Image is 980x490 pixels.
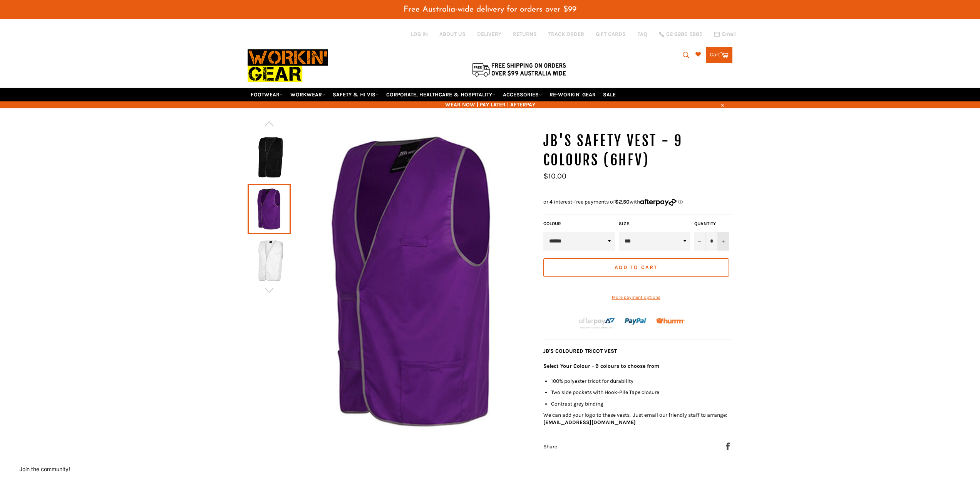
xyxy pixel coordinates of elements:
[330,88,382,101] a: SAFETY & HI VIS
[637,30,647,38] a: FAQ
[513,30,537,38] a: RETURNS
[551,377,733,385] li: 100% polyester tricot for durability
[251,136,287,178] img: JB'S Safety Vest - 9 Colours ( 6HFV) - Workin' Gear
[471,61,567,77] img: Flat $9.95 shipping Australia wide
[543,131,733,170] h1: JB'S Safety Vest - 9 Colours (6HFV)
[248,88,286,101] a: FOOTWEAR
[411,31,428,37] a: Log in
[543,411,733,426] p: We can add your logo to these vests. Just email our friendly staff to arrange:
[248,44,328,88] img: Workin Gear leaders in Workwear, Safety Boots, PPE, Uniforms. Australia's No.1 in Workwear
[439,30,466,38] a: ABOUT US
[287,88,328,101] a: WORKWEAR
[546,88,599,101] a: RE-WORKIN' GEAR
[543,363,659,369] span: Select Your Colour - 9 colours to choose from
[251,239,287,282] img: JB'S Safety Vest - 9 Colours ( 6HFV) - Workin' Gear
[706,47,732,63] a: Cart
[543,443,557,450] span: Share
[543,348,617,354] strong: JB'S COLOURED TRICOT VEST
[248,101,733,108] span: WEAR NOW | PAY LATER | AFTERPAY
[551,400,733,407] li: Contrast grey binding
[578,317,616,330] img: Afterpay-Logo-on-dark-bg_large.png
[543,172,566,180] span: $10.00
[548,30,584,38] a: TRACK ORDER
[404,5,576,13] span: Free Australia-wide delivery for orders over $99
[477,30,501,38] a: DELIVERY
[543,258,729,277] button: Add to Cart
[666,32,702,37] span: 02 6280 5885
[615,264,657,271] span: Add to Cart
[600,88,619,101] a: SALE
[19,466,70,472] button: Join the community!
[656,318,685,324] img: Humm_core_logo_RGB-01_300x60px_small_195d8312-4386-4de7-b182-0ef9b6303a37.png
[625,310,647,333] img: paypal.png
[619,221,690,227] label: Size
[551,389,733,396] li: Two side pockets with Hook-Pile Tape closure
[383,88,499,101] a: CORPORATE, HEALTHCARE & HOSPITALITY
[694,232,706,251] button: Reduce item quantity by one
[291,131,536,431] img: JB'S Safety Vest - 9 Colours ( 6HFV) - Workin' Gear
[694,221,729,227] label: Quantity
[543,294,729,301] a: More payment options
[543,221,615,227] label: COLOUR
[596,30,626,38] a: GIFT CARDS
[717,232,729,251] button: Increase item quantity by one
[722,32,737,37] span: Email
[543,419,636,426] strong: [EMAIL_ADDRESS][DOMAIN_NAME]
[714,31,737,37] a: Email
[500,88,545,101] a: ACCESSORIES
[659,32,702,37] a: 02 6280 5885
